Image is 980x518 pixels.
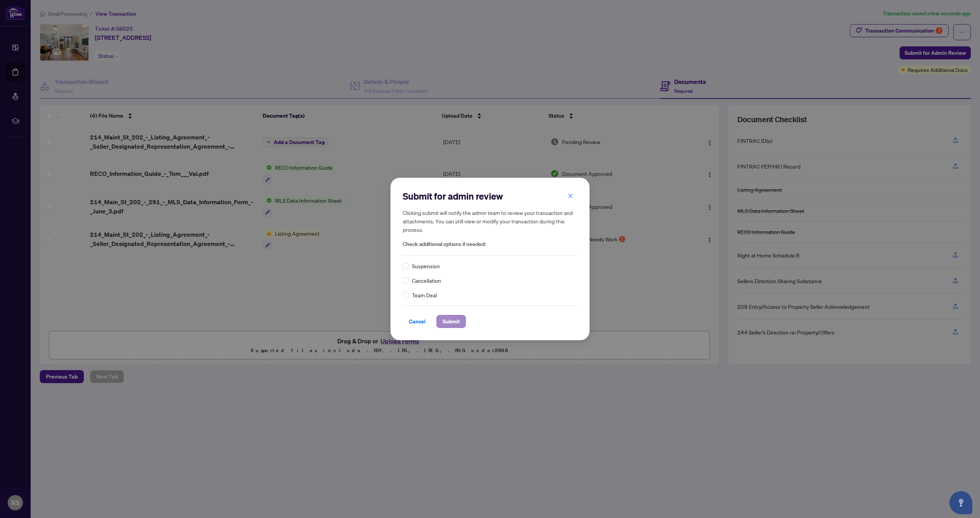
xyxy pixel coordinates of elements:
[403,240,577,249] span: Check additional options if needed:
[568,193,573,198] span: close
[403,208,577,234] h5: Clicking submit will notify the admin team to review your transaction and attachments. You can st...
[412,291,437,299] span: Team Deal
[436,315,466,328] button: Submit
[412,276,441,285] span: Cancellation
[403,315,432,328] button: Cancel
[949,491,972,514] button: Open asap
[412,262,440,270] span: Suspension
[443,315,460,328] span: Submit
[403,190,577,202] h2: Submit for admin review
[409,315,426,328] span: Cancel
